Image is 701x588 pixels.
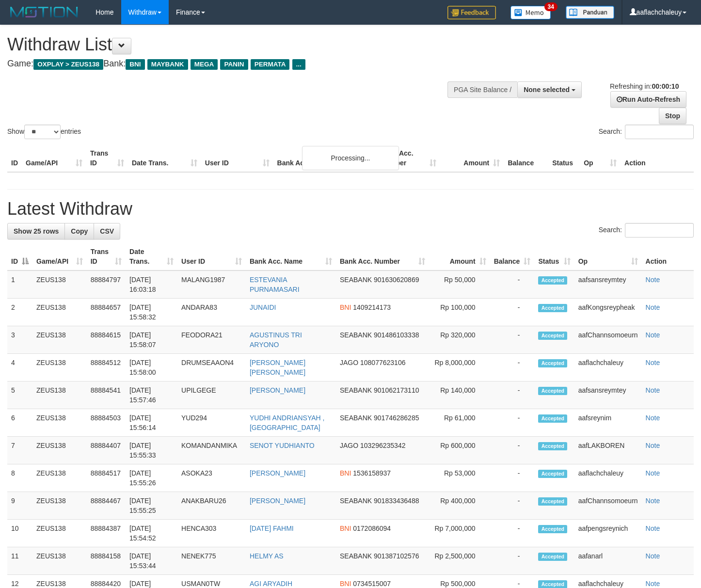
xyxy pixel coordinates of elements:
[87,326,126,354] td: 88884615
[429,409,490,437] td: Rp 61,000
[538,525,567,533] span: Accepted
[32,409,87,437] td: ZEUS138
[250,386,305,394] a: [PERSON_NAME]
[177,243,246,270] th: User ID: activate to sort column ascending
[177,354,246,381] td: DRUMSEAAON4
[538,497,567,506] span: Accepted
[646,497,660,505] a: Note
[177,270,246,299] td: MALANG1987
[7,547,32,575] td: 11
[201,144,273,172] th: User ID
[273,144,377,172] th: Bank Acc. Name
[544,2,558,11] span: 34
[574,326,642,354] td: aafChannsomoeurn
[538,387,567,395] span: Accepted
[510,6,551,19] img: Button%20Memo.svg
[177,547,246,575] td: NENEK775
[599,125,694,139] label: Search:
[7,464,32,492] td: 8
[32,547,87,575] td: ZEUS138
[429,381,490,409] td: Rp 140,000
[524,86,570,94] span: None selected
[126,520,177,547] td: [DATE] 15:54:52
[87,437,126,464] td: 88884407
[7,223,65,239] a: Show 25 rows
[292,59,305,70] span: ...
[574,299,642,326] td: aafKongsreypheak
[87,270,126,299] td: 88884797
[7,270,32,299] td: 1
[353,469,391,477] span: Copy 1536158937 to clipboard
[71,227,88,235] span: Copy
[580,144,621,172] th: Op
[250,359,305,376] a: [PERSON_NAME] [PERSON_NAME]
[126,437,177,464] td: [DATE] 15:55:33
[360,442,405,449] span: Copy 103296235342 to clipboard
[126,270,177,299] td: [DATE] 16:03:18
[440,144,504,172] th: Amount
[574,520,642,547] td: aafpengsreynich
[7,299,32,326] td: 2
[126,59,144,70] span: BNI
[32,354,87,381] td: ZEUS138
[566,6,614,19] img: panduan.png
[191,59,218,70] span: MEGA
[340,414,372,422] span: SEABANK
[429,547,490,575] td: Rp 2,500,000
[7,381,32,409] td: 5
[24,125,61,139] select: Showentries
[538,304,567,312] span: Accepted
[490,409,535,437] td: -
[7,437,32,464] td: 7
[126,326,177,354] td: [DATE] 15:58:07
[429,243,490,270] th: Amount: activate to sort column ascending
[517,81,582,98] button: None selected
[87,409,126,437] td: 88884503
[538,332,567,340] span: Accepted
[490,243,535,270] th: Balance: activate to sort column ascending
[126,492,177,520] td: [DATE] 15:55:25
[32,270,87,299] td: ZEUS138
[429,270,490,299] td: Rp 50,000
[646,552,660,560] a: Note
[32,243,87,270] th: Game/API: activate to sort column ascending
[574,381,642,409] td: aafsansreymtey
[340,276,372,284] span: SEABANK
[377,144,440,172] th: Bank Acc. Number
[625,223,694,238] input: Search:
[128,144,201,172] th: Date Trans.
[374,552,419,560] span: Copy 901387102576 to clipboard
[621,144,694,172] th: Action
[302,146,399,170] div: Processing...
[646,331,660,339] a: Note
[87,354,126,381] td: 88884512
[177,326,246,354] td: FEODORA21
[574,437,642,464] td: aafLAKBOREN
[177,437,246,464] td: KOMANDANMIKA
[646,276,660,284] a: Note
[7,520,32,547] td: 10
[652,82,679,90] strong: 00:00:10
[86,144,128,172] th: Trans ID
[538,414,567,423] span: Accepted
[87,520,126,547] td: 88884387
[646,386,660,394] a: Note
[534,243,574,270] th: Status: activate to sort column ascending
[490,381,535,409] td: -
[429,464,490,492] td: Rp 53,000
[340,442,358,449] span: JAGO
[374,276,419,284] span: Copy 901630620869 to clipboard
[353,524,391,532] span: Copy 0172086094 to clipboard
[646,469,660,477] a: Note
[429,520,490,547] td: Rp 7,000,000
[538,442,567,450] span: Accepted
[32,520,87,547] td: ZEUS138
[32,437,87,464] td: ZEUS138
[659,108,686,124] a: Stop
[336,243,429,270] th: Bank Acc. Number: activate to sort column ascending
[7,125,81,139] label: Show entries
[177,299,246,326] td: ANDARA83
[429,299,490,326] td: Rp 100,000
[447,81,517,98] div: PGA Site Balance /
[646,524,660,532] a: Note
